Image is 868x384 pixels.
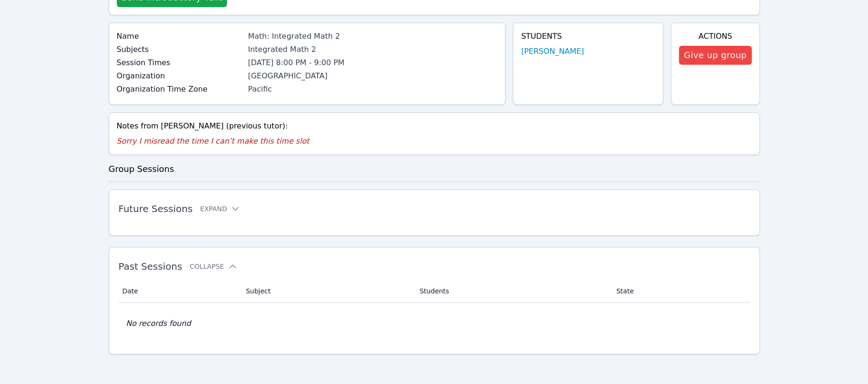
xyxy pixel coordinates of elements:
[119,303,750,344] td: No records found
[117,44,243,55] label: Subjects
[117,136,752,147] p: Sorry I misread the time I can’t make this time slot
[109,162,760,176] h3: Group Sessions
[240,280,414,303] th: Subject
[200,204,240,213] button: Expand
[117,31,243,42] label: Name
[248,44,497,55] div: Integrated Math 2
[119,261,182,272] span: Past Sessions
[248,84,497,95] div: Pacific
[679,46,751,65] button: Give up group
[414,280,610,303] th: Students
[119,280,240,303] th: Date
[117,70,243,82] label: Organization
[117,120,752,132] div: Notes from [PERSON_NAME] (previous tutor):
[679,31,751,42] h4: Actions
[190,262,237,271] button: Collapse
[119,203,193,214] span: Future Sessions
[521,46,584,57] a: [PERSON_NAME]
[521,31,655,42] h4: Students
[248,31,497,42] div: Math: Integrated Math 2
[248,57,497,68] li: [DATE] 8:00 PM - 9:00 PM
[117,84,243,95] label: Organization Time Zone
[610,280,749,303] th: State
[117,57,243,68] label: Session Times
[248,70,497,82] div: [GEOGRAPHIC_DATA]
